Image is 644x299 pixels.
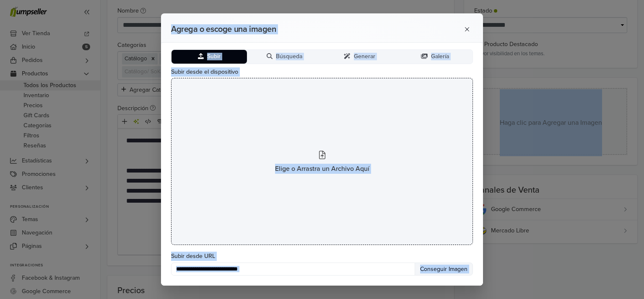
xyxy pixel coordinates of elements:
button: Conseguir Imagen [415,263,473,276]
span: Imagen [447,265,467,273]
button: Búsqueda [247,50,322,64]
span: Galería [431,53,449,60]
button: Generar [322,50,397,64]
button: Subir [171,50,247,64]
label: Subir desde el dispositivo [171,67,473,77]
span: Generar [354,53,375,60]
label: Subir desde URL [171,252,473,261]
span: Búsqueda [276,53,302,60]
span: Elige o Arrastra un Archivo Aquí [275,164,369,174]
span: Subir [207,53,221,60]
button: Galería [397,50,473,64]
h2: Agrega o escoge una imagen [171,24,428,34]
